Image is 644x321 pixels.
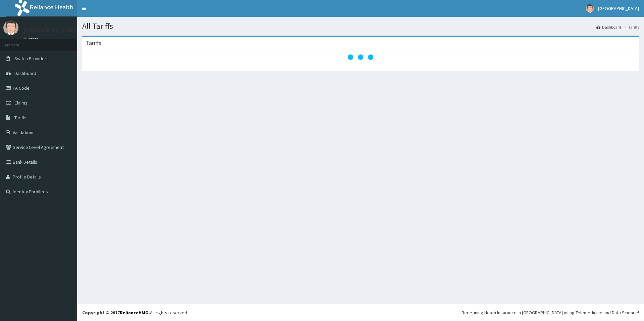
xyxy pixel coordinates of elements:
h3: Tariffs [86,40,101,46]
span: Tariffs [14,115,26,121]
a: Dashboard [596,24,621,30]
img: User Image [3,20,18,35]
strong: Copyright © 2017 . [82,310,150,316]
a: Online [23,37,40,41]
p: [GEOGRAPHIC_DATA] [23,27,79,33]
footer: All rights reserved. [77,304,644,321]
svg: audio-loading [347,44,374,71]
h1: All Tariffs [82,22,639,31]
span: [GEOGRAPHIC_DATA] [598,5,639,11]
a: RelianceHMO [120,310,149,316]
li: Tariffs [622,24,639,30]
span: Switch Providers [14,55,49,62]
span: Dashboard [14,70,36,76]
span: Claims [14,100,28,106]
div: Redefining Heath Insurance in [GEOGRAPHIC_DATA] using Telemedicine and Data Science! [462,309,639,316]
img: User Image [586,4,594,13]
